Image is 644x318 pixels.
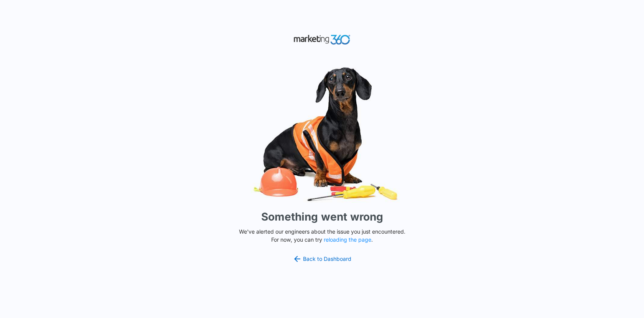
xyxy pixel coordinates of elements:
a: Back to Dashboard [293,254,352,264]
button: reloading the page [324,237,371,243]
h1: Something went wrong [261,209,383,225]
img: Sad Dog [207,63,437,206]
p: We've alerted our engineers about the issue you just encountered. For now, you can try . [236,227,408,244]
img: Marketing 360 Logo [293,33,351,46]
